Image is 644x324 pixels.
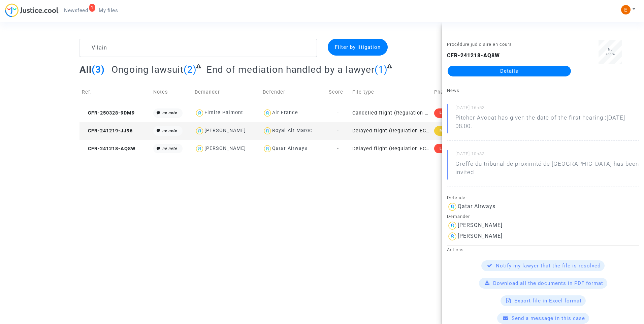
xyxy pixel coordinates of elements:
[272,128,312,133] div: Royal Air Maroc
[455,105,639,114] small: [DATE] 16h53
[192,80,260,104] td: Demander
[260,80,327,104] td: Defender
[82,128,133,134] span: CFR-241219-JJ96
[432,80,475,104] td: Phase
[93,5,123,15] a: My files
[82,146,136,152] span: CFR-241218-AQ8W
[434,126,464,135] div: Mediation
[195,144,204,154] img: icon-user.svg
[621,5,631,14] img: ACg8ocIeiFvHKe4dA5oeRFd_CiCnuxWUEc1A2wYhRJE3TTWt=s96-c
[350,104,432,122] td: Cancelled flight (Regulation EC 261/2004)
[375,64,388,75] span: (1)
[350,80,432,104] td: File type
[272,110,298,116] div: Air France
[272,145,307,151] div: Qatar Airways
[162,110,177,115] i: no note
[111,64,184,75] span: Ongoing lawsuit
[206,64,375,75] span: End of mediation handled by a lawyer
[448,66,571,76] a: Details
[447,88,459,93] small: News
[447,42,512,47] small: Procédure judiciaire en cours
[337,110,339,116] span: -
[92,64,105,75] span: (3)
[455,114,639,134] p: Pitcher Avocat has given the date of the first hearing :[DATE] 08:00.
[99,7,118,13] span: My files
[263,126,272,136] img: icon-user.svg
[151,80,193,104] td: Notes
[89,4,95,12] div: 1
[82,110,135,116] span: CFR-250328-9DM9
[447,52,500,59] b: CFR-241218-AQ8W
[335,44,381,50] span: Filter by litigation
[79,64,92,75] span: All
[455,151,639,160] small: [DATE] 10h33
[337,128,339,134] span: -
[263,108,272,118] img: icon-user.svg
[204,128,246,133] div: [PERSON_NAME]
[204,110,243,116] div: Elmire Palmont
[326,80,350,104] td: Score
[64,7,88,13] span: Newsfeed
[263,144,272,154] img: icon-user.svg
[184,64,197,75] span: (2)
[204,145,246,151] div: [PERSON_NAME]
[195,108,204,118] img: icon-user.svg
[195,126,204,136] img: icon-user.svg
[606,47,615,56] span: No score
[162,128,177,133] i: no note
[434,108,460,118] div: Lawsuit
[162,146,177,151] i: no note
[5,3,59,17] img: jc-logo.svg
[337,146,339,152] span: -
[79,80,151,104] td: Ref.
[59,5,93,15] a: 1Newsfeed
[350,122,432,140] td: Delayed flight (Regulation EC 261/2004)
[350,140,432,158] td: Delayed flight (Regulation EC 261/2004)
[434,144,460,153] div: Lawsuit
